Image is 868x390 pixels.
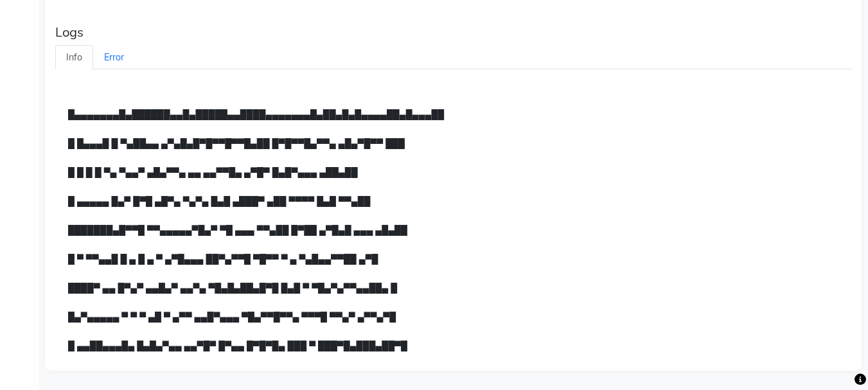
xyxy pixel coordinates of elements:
div: █▄▀▄▄▄▄▄ ▀ ▀ ▀ ▄█ ▀ ▄▀▀ ▄▄█▀▄▄▄ ▀█▄▀▀█▀▀▄ ▀▀▀█ ▀▀▄▀ ▄▀▀▄▀█ [55,303,851,332]
a: Error [93,45,135,70]
a: Info [55,45,93,70]
div: █ ▄▄▄▄▄ █▄▀ █▀█ ▄█▀▄ ▀▄▀▄ █▄█ ▄███▀ ▄██ ▀▀▀▀ █▄█ ▀▀▄██ [55,187,851,217]
div: ███████▄█▀▀█ ▀▀▄▄▄▄▄▀█▄▀ ▀█ ▄▄▄ ▀▀▄██ █▀██ ▄▀█▄█ ▄▄▄ ▄█▄██ [55,216,851,245]
div: ████▀ ▄▄ █▀▄▀ ▄▄█▄▀ ▄▄▀▄ ▀█▄█▄██▄█▀█ █▄█ ▀ ▀█▄▀▄▀▀▄▄██▄ █ [55,274,851,303]
div: █ ▄▄██▄▄▄█▄ █▄█▄▀▄▄ ▄▄▀█▀ █▀▄▄ █▀█▀█▄ ███ ▀ ███▀█▄███▄██▀█ [55,332,851,360]
div: █ █▄▄▄█ █ ▀▄██▄▄ ▄▀▄█▄█▀█▀▀█▀▀█▄██ █▀█▀▀█▄▀▀▄ ▄█▄▀█▀▀ ███ [55,129,851,159]
div: █ ▀ ▀▀▄▄█ █ ▄ █ ▄ ▀ ▄▀█▄▄▄ ██▀▄▀▀█ ▀█▀▀ ▀ ▄ ▀▄█▄▄▀▀██ ▄▀█ [55,245,851,274]
div: Logs [55,24,851,40]
div: █ █ █ █ ▀▄ ▀▄▄▀ ▄█▄▀▀▄ ▄▄ ▄▄▀▀█▄ ▄▀█▀ █▄█▀▄▄▄ ▄██▄██ [55,158,851,188]
div: █▄▄▄▄▄▄▄█▄██████▄▄█▄█████▄▄████▄▄▄▄▄▄▄█▄██▄█▄█▄▄▄▄██▄█▄▄▄██ [55,100,851,130]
